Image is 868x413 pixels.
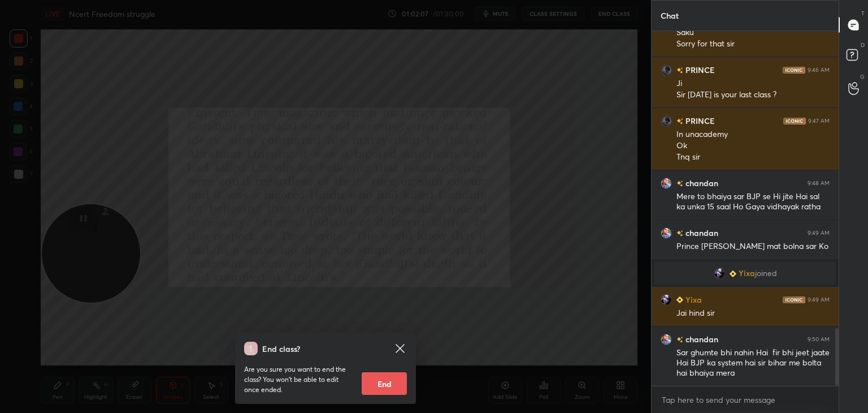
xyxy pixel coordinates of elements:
button: End [362,372,407,395]
img: Learner_Badge_beginner_1_8b307cf2a0.svg [676,296,683,303]
img: no-rating-badge.077c3623.svg [676,230,683,236]
img: no-rating-badge.077c3623.svg [676,180,683,187]
div: In unacademy [676,129,830,140]
img: 5e3267a144904f429e70711394334717.jpg [714,268,725,279]
img: no-rating-badge.077c3623.svg [676,118,683,124]
img: iconic-dark.1390631f.png [783,67,805,74]
div: grid [652,31,839,386]
p: T [861,9,865,18]
img: no-rating-badge.077c3623.svg [676,337,683,343]
div: 9:49 AM [808,230,830,236]
img: 3fb1fb7925134e51ae6eba03aac1c5c6.jpg [661,64,672,76]
h6: chandan [683,333,718,345]
h6: chandan [683,177,718,189]
div: Sorry for that sir [676,38,830,50]
div: Ok [676,140,830,152]
h4: End class? [262,343,300,355]
div: 9:46 AM [808,67,830,74]
div: Saku [676,27,830,38]
p: Chat [652,1,688,31]
div: 9:49 AM [808,296,830,303]
img: b846a2c0251049a0a56075ec3e0c575e.jpg [661,334,672,345]
span: Yixa [739,269,755,278]
h6: Yixa [683,294,702,306]
div: Mere to bhaiya sar BJP se Hi jite Hai sal ka unka 15 saal Ho Gaya vidhayak ratha [676,191,830,213]
div: 9:50 AM [808,336,830,343]
img: 5e3267a144904f429e70711394334717.jpg [661,294,672,306]
h6: chandan [683,227,718,239]
div: Ji [676,78,830,89]
p: D [861,41,865,49]
div: 9:47 AM [808,118,830,124]
p: G [860,72,865,81]
div: Tnq sir [676,152,830,163]
img: b846a2c0251049a0a56075ec3e0c575e.jpg [661,178,672,189]
span: joined [755,269,777,278]
img: no-rating-badge.077c3623.svg [676,67,683,74]
img: b846a2c0251049a0a56075ec3e0c575e.jpg [661,227,672,239]
p: Are you sure you want to end the class? You won’t be able to edit once ended. [244,364,353,395]
h6: PRINCE [683,115,715,127]
div: 9:48 AM [808,180,830,187]
img: iconic-dark.1390631f.png [783,118,806,124]
div: Jai hind sir [676,308,830,319]
div: Prince [PERSON_NAME] mat bolna sar Ko [676,241,830,252]
img: Learner_Badge_beginner_1_8b307cf2a0.svg [730,270,736,277]
div: Sir [DATE] is your last class ? [676,89,830,101]
h6: PRINCE [683,64,715,76]
img: iconic-dark.1390631f.png [783,296,805,303]
img: 3fb1fb7925134e51ae6eba03aac1c5c6.jpg [661,115,672,127]
div: Sar ghumte bhi nahin Hai fir bhi jeet jaate Hai BJP ka system hai sir bihar me bolta hai bhaiya mera [676,347,830,379]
